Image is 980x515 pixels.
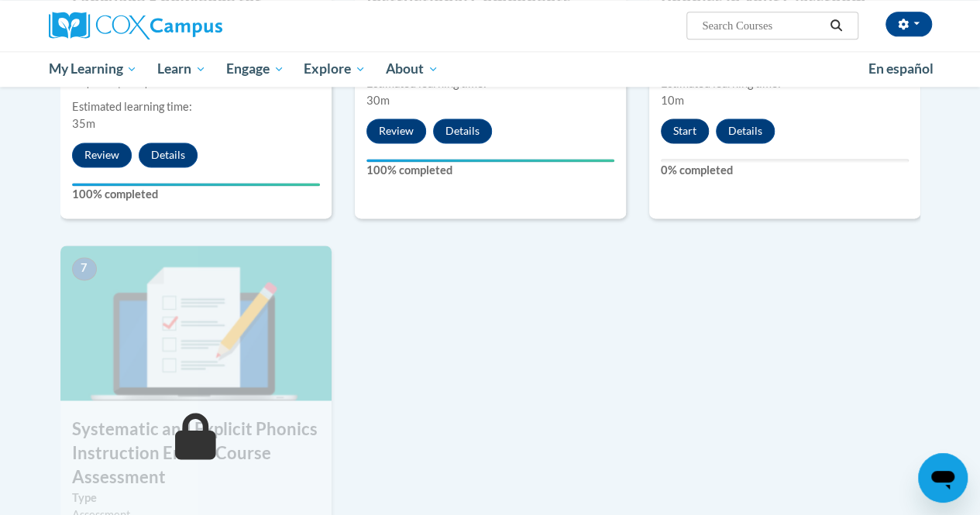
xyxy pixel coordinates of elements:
a: My Learning [39,51,148,87]
span: 35m [72,117,95,130]
h3: Systematic and Explicit Phonics Instruction End of Course Assessment [60,417,332,489]
div: Your progress [72,183,320,186]
button: Account Settings [885,12,932,36]
a: Learn [147,51,216,87]
a: En español [858,53,944,85]
button: Search [824,16,848,35]
span: En español [868,60,934,77]
span: My Learning [48,60,137,78]
span: 7 [72,257,97,280]
label: Type [72,489,320,506]
div: Estimated learning time: [72,98,320,115]
label: 100% completed [366,162,614,179]
button: Start [661,118,709,143]
button: Details [139,142,198,167]
a: Engage [216,51,294,87]
button: Details [433,118,492,143]
a: Cox Campus [49,12,328,39]
a: Explore [294,51,376,87]
span: Explore [304,60,366,78]
div: Main menu [37,51,944,87]
div: Your progress [366,159,614,162]
img: Course Image [60,245,332,400]
span: Learn [157,60,206,78]
button: Review [72,142,132,167]
button: Details [716,118,775,143]
a: About [376,51,449,87]
input: Search Courses [700,16,824,35]
span: 30m [366,94,390,107]
span: About [386,60,438,78]
button: Review [366,118,426,143]
img: Cox Campus [49,12,222,39]
label: 0% completed [661,162,909,179]
iframe: Button to launch messaging window [918,453,968,503]
span: 10m [661,94,684,107]
label: 100% completed [72,186,320,203]
span: Engage [226,60,284,78]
